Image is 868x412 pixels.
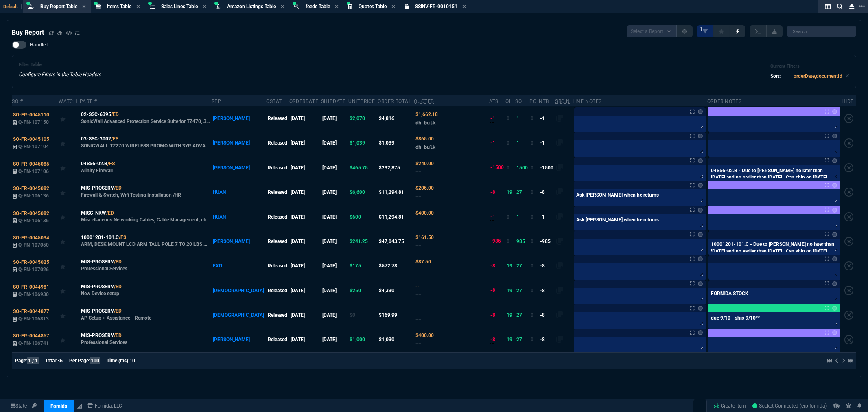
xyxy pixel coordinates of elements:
[266,131,289,155] td: Released
[415,308,420,314] span: Quoted Cost
[415,242,421,248] span: --
[539,229,555,254] td: -985
[266,98,282,105] div: oStat
[107,358,129,364] span: Time (ms):
[60,334,79,345] div: Add to Watchlist
[114,184,122,192] a: /ED
[81,160,107,167] span: 04S56-02.B
[321,303,348,327] td: [DATE]
[18,242,49,248] span: Q-FN-107050
[80,303,212,327] td: AP Setup + Assistance - Remote
[8,402,29,410] a: Global State
[531,239,533,244] span: 0
[490,213,495,221] div: -1
[18,218,49,224] span: Q-FN-106136
[13,309,49,314] span: SO-FR-0044877
[212,303,266,327] td: [DEMOGRAPHIC_DATA]
[507,214,509,220] span: 0
[40,4,77,9] span: Buy Report Table
[515,254,529,278] td: 27
[507,165,509,171] span: 0
[81,142,210,149] p: SONICWALL TZ270 WIRELESS PROMO WITH 3YR ADVANCED AND 1YR CSE
[289,278,321,302] td: [DATE]
[415,316,421,322] span: --
[321,156,348,180] td: [DATE]
[13,235,49,241] span: SO-FR-0045034
[81,265,127,272] p: Professional Services
[348,106,378,131] td: $2,070
[515,180,529,204] td: 27
[348,98,375,105] div: unitPrice
[507,239,509,244] span: 0
[60,113,79,124] div: Add to Watchlist
[378,180,414,204] td: $11,294.81
[81,111,111,118] span: 02-SSC-6395
[289,327,321,352] td: [DATE]
[348,229,378,254] td: $241.25
[415,136,434,142] span: Quoted Cost
[321,98,346,105] div: shipDate
[834,2,846,11] nx-icon: Search
[507,116,509,121] span: 0
[212,327,266,352] td: [PERSON_NAME]
[30,42,48,48] span: Handled
[415,259,431,265] span: Quoted Cost
[539,131,555,155] td: -1
[80,106,212,131] td: SonicWall Advanced Protection Service Suite for TZ470, 3 Years
[415,340,421,346] span: --
[348,278,378,302] td: $250
[80,156,212,180] td: Alinity Firewall
[80,180,212,204] td: Firewall & Switch, Wifi Testing Installation /HR
[111,135,118,142] a: /FS
[18,316,49,322] span: Q-FN-106813
[321,204,348,229] td: [DATE]
[770,72,781,80] p: Sort:
[289,254,321,278] td: [DATE]
[45,358,57,364] span: Total:
[81,184,114,192] span: MIS-PROSERV
[13,112,49,118] span: SO-FR-0045110
[415,119,435,125] span: dh bulk
[18,291,49,297] span: Q-FN-106930
[107,160,115,167] a: /FS
[212,254,266,278] td: FATI
[18,144,49,149] span: Q-FN-107104
[13,136,49,142] span: SO-FR-0045105
[414,99,434,104] abbr: Quoted Cost and Sourcing Notes
[507,337,512,342] span: 19
[85,402,125,410] a: msbcCompanyName
[415,333,434,338] span: Quoted Cost
[321,106,348,131] td: [DATE]
[490,311,495,319] div: -8
[415,210,434,216] span: Quoted Cost
[266,156,289,180] td: Released
[415,218,421,224] span: --
[281,4,284,10] nx-icon: Close Tab
[378,229,414,254] td: $47,043.75
[80,254,212,278] td: Professional Services
[846,2,857,11] nx-icon: Close Workbench
[13,284,49,290] span: SO-FR-0044981
[539,327,555,352] td: -8
[378,278,414,302] td: $4,330
[321,131,348,155] td: [DATE]
[531,116,533,121] span: 0
[321,327,348,352] td: [DATE]
[106,209,114,217] a: /ED
[80,327,212,352] td: Professional Services
[227,4,276,9] span: Amazon Listings Table
[15,358,27,364] span: Page:
[794,73,842,79] code: orderDate,documentId
[335,4,339,10] nx-icon: Close Tab
[321,229,348,254] td: [DATE]
[707,98,742,105] div: Order Notes
[81,315,151,321] p: AP Setup + Assistance - Remote
[531,263,533,269] span: 0
[82,4,86,10] nx-icon: Close Tab
[539,278,555,302] td: -8
[348,327,378,352] td: $1,000
[212,204,266,229] td: HUAN
[289,180,321,204] td: [DATE]
[842,98,853,105] div: hide
[515,156,529,180] td: 1500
